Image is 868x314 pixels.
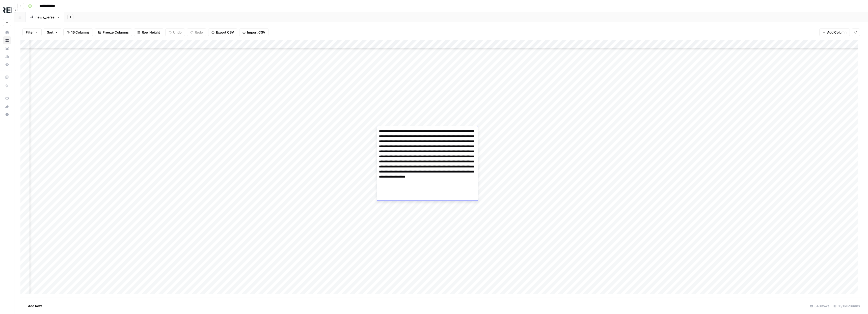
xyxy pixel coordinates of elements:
button: Row Height [134,28,163,36]
span: Import CSV [247,30,265,35]
span: Undo [173,30,182,35]
div: news_parse [36,15,55,20]
span: Export CSV [216,30,234,35]
div: What's new? [3,103,11,110]
img: Threepipe Reply Logo [3,6,12,15]
button: Filter [22,28,42,36]
button: Add Column [819,28,850,36]
button: What's new? [3,102,11,110]
button: 16 Columns [63,28,93,36]
span: Row Height [142,30,160,35]
button: Redo [187,28,206,36]
span: Sort [47,30,53,35]
a: Your Data [3,44,11,52]
span: Filter [26,30,34,35]
button: Help + Support [3,110,11,119]
span: Add Row [28,303,42,308]
button: Add Row [20,302,45,310]
span: Freeze Columns [103,30,129,35]
span: Redo [195,30,203,35]
button: Freeze Columns [95,28,132,36]
span: Add Column [827,30,847,35]
a: Home [3,28,11,36]
button: Export CSV [208,28,237,36]
span: 16 Columns [71,30,90,35]
a: AirOps Academy [3,94,11,102]
button: Sort [44,28,61,36]
div: 343 Rows [808,302,831,310]
a: Settings [3,61,11,69]
a: Browse [3,36,11,44]
button: Undo [165,28,185,36]
a: news_parse [26,12,64,22]
div: 16/16 Columns [831,302,862,310]
button: Import CSV [239,28,268,36]
button: Workspace: Threepipe Reply [3,4,11,17]
a: Usage [3,52,11,61]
